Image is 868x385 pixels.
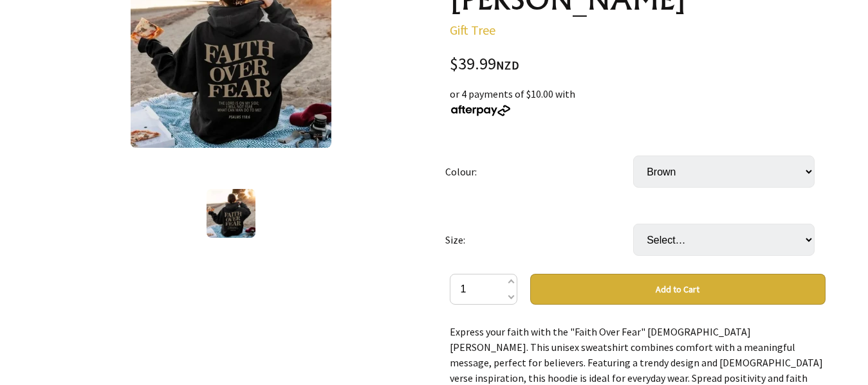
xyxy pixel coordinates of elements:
[450,22,495,38] a: Gift Tree
[450,56,826,73] div: $39.99
[207,189,255,238] img: Faith Over Fear Christian Hoodie
[530,274,826,305] button: Add to Cart
[445,206,633,274] td: Size:
[450,86,826,117] div: or 4 payments of $10.00 with
[450,105,512,116] img: Afterpay
[496,58,519,73] span: NZD
[445,138,633,206] td: Colour:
